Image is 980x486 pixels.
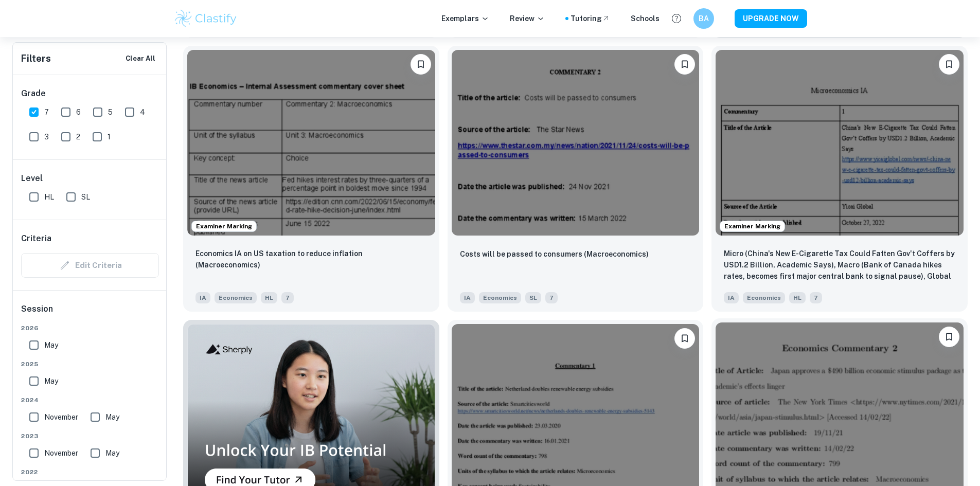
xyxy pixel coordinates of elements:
[44,447,78,459] span: November
[44,375,58,387] span: May
[140,106,145,118] span: 4
[939,327,959,347] button: Bookmark
[631,13,660,24] a: Schools
[411,54,431,75] button: Bookmark
[674,54,695,75] button: Bookmark
[261,292,277,303] span: HL
[674,328,695,349] button: Bookmark
[123,51,158,66] button: Clear All
[452,50,700,236] img: Economics IA example thumbnail: Costs will be passed to consumers (Macro
[668,10,685,27] button: Help and Feedback
[711,46,968,312] a: Examiner MarkingBookmarkMicro (China's New E-Cigarette Tax Could Fatten Gov't Coffers by USD1.2 B...
[44,131,49,142] span: 3
[21,359,159,369] span: 2025
[76,106,81,118] span: 6
[571,13,610,24] a: Tutoring
[173,8,239,29] img: Clastify logo
[21,172,159,185] h6: Level
[44,411,78,423] span: November
[810,292,822,303] span: 7
[720,222,785,231] span: Examiner Marking
[21,395,159,405] span: 2024
[21,323,159,333] span: 2026
[215,292,257,303] span: Economics
[693,8,714,29] button: BA
[698,13,709,24] h6: BA
[44,191,54,203] span: HL
[724,248,955,283] p: Micro (China's New E-Cigarette Tax Could Fatten Gov't Coffers by USD1.2 Billion, Academic Says), ...
[441,13,489,24] p: Exemplars
[716,50,964,236] img: Economics IA example thumbnail: Micro (China's New E-Cigarette Tax Could
[724,292,739,303] span: IA
[187,50,435,236] img: Economics IA example thumbnail: Economics IA on US taxation to reduce in
[448,46,704,312] a: BookmarkCosts will be passed to consumers (Macroeconomics)IAEconomicsSL7
[76,131,80,142] span: 2
[81,191,90,203] span: SL
[21,431,159,441] span: 2023
[939,54,959,75] button: Bookmark
[460,292,475,303] span: IA
[21,253,159,278] div: Criteria filters are unavailable when searching by topic
[105,411,119,423] span: May
[479,292,521,303] span: Economics
[545,292,558,303] span: 7
[21,51,51,66] h6: Filters
[183,46,439,312] a: Examiner MarkingBookmarkEconomics IA on US taxation to reduce inflation (Macroeconomics) IAEconom...
[195,248,427,271] p: Economics IA on US taxation to reduce inflation (Macroeconomics)
[105,447,119,459] span: May
[743,292,785,303] span: Economics
[789,292,806,303] span: HL
[735,9,807,28] button: UPGRADE NOW
[44,106,49,118] span: 7
[21,232,51,245] h6: Criteria
[21,467,159,477] span: 2022
[192,222,256,231] span: Examiner Marking
[525,292,541,303] span: SL
[21,303,159,323] h6: Session
[108,131,111,142] span: 1
[281,292,294,303] span: 7
[195,292,210,303] span: IA
[21,87,159,100] h6: Grade
[108,106,113,118] span: 5
[44,339,58,351] span: May
[510,13,545,24] p: Review
[460,248,649,260] p: Costs will be passed to consumers (Macroeconomics)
